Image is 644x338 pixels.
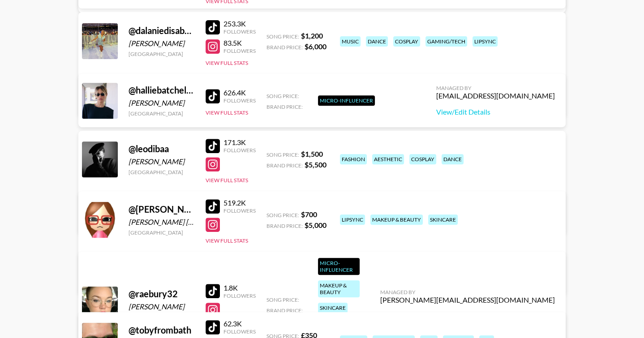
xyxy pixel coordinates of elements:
[301,150,323,158] strong: $ 1,500
[206,177,248,184] button: View Full Stats
[223,147,256,154] div: Followers
[129,110,195,117] div: [GEOGRAPHIC_DATA]
[366,36,388,47] div: dance
[223,138,256,147] div: 171.3K
[223,283,256,292] div: 1.8K
[266,33,299,40] span: Song Price:
[129,169,195,175] div: [GEOGRAPHIC_DATA]
[318,258,360,275] div: Micro-Influencer
[380,312,555,321] a: View/Edit Details
[318,280,360,297] div: makeup & beauty
[266,162,303,169] span: Brand Price:
[340,154,367,164] div: fashion
[318,95,375,106] div: Micro-Influencer
[266,103,303,110] span: Brand Price:
[301,210,317,218] strong: $ 700
[370,214,423,225] div: makeup & beauty
[223,39,256,47] div: 83.5K
[223,47,256,54] div: Followers
[266,307,303,314] span: Brand Price:
[472,36,498,47] div: lipsync
[318,303,348,313] div: skincare
[129,288,195,299] div: @ raebury32
[340,36,361,47] div: music
[129,85,195,96] div: @ halliebatchelder
[266,222,303,229] span: Brand Price:
[223,28,256,35] div: Followers
[266,93,299,99] span: Song Price:
[223,97,256,104] div: Followers
[223,328,256,335] div: Followers
[129,51,195,57] div: [GEOGRAPHIC_DATA]
[223,198,256,207] div: 519.2K
[425,36,467,47] div: gaming/tech
[380,295,555,304] div: [PERSON_NAME][EMAIL_ADDRESS][DOMAIN_NAME]
[372,154,404,164] div: aesthetic
[129,325,195,336] div: @ tobyfrombath
[428,214,458,225] div: skincare
[223,319,256,328] div: 62.3K
[206,237,248,244] button: View Full Stats
[266,44,303,51] span: Brand Price:
[380,289,555,295] div: Managed By
[436,91,555,100] div: [EMAIL_ADDRESS][DOMAIN_NAME]
[129,39,195,48] div: [PERSON_NAME]
[129,157,195,166] div: [PERSON_NAME]
[129,204,195,215] div: @ [PERSON_NAME]
[340,214,365,225] div: lipsync
[305,42,326,51] strong: $ 6,000
[393,36,420,47] div: cosplay
[305,221,326,229] strong: $ 5,000
[436,85,555,91] div: Managed By
[129,218,195,227] div: [PERSON_NAME] [PERSON_NAME]
[266,212,299,218] span: Song Price:
[442,154,464,164] div: dance
[305,160,326,169] strong: $ 5,500
[223,19,256,28] div: 253.3K
[129,143,195,154] div: @ leodibaa
[129,25,195,36] div: @ dalaniedisabato
[223,292,256,299] div: Followers
[223,207,256,214] div: Followers
[436,107,555,116] a: View/Edit Details
[409,154,436,164] div: cosplay
[266,296,299,303] span: Song Price:
[129,98,195,107] div: [PERSON_NAME]
[223,88,256,97] div: 626.4K
[206,109,248,116] button: View Full Stats
[266,151,299,158] span: Song Price:
[301,31,323,40] strong: $ 1,200
[206,60,248,66] button: View Full Stats
[129,302,195,311] div: [PERSON_NAME]
[129,229,195,236] div: [GEOGRAPHIC_DATA]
